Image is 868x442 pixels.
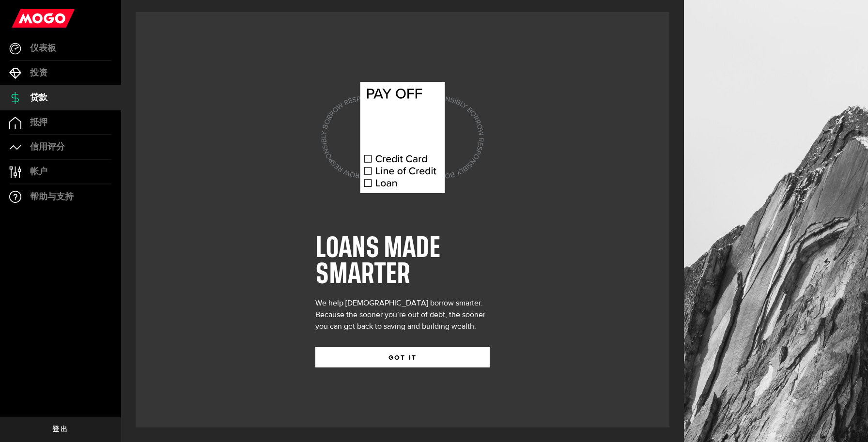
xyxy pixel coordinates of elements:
[30,142,65,152] font: 信用评分
[315,347,490,367] button: GOT IT
[30,92,47,103] font: 贷款
[52,425,68,433] font: 登出
[30,43,56,53] font: 仪表板
[30,68,47,78] font: 投资
[315,298,490,333] div: We help [DEMOGRAPHIC_DATA] borrow smarter. Because the sooner you’re out of debt, the sooner you ...
[30,192,74,202] font: 帮助与支持
[30,117,47,127] font: 抵押
[30,167,47,177] font: 帐户
[315,236,490,288] h1: LOANS MADE SMARTER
